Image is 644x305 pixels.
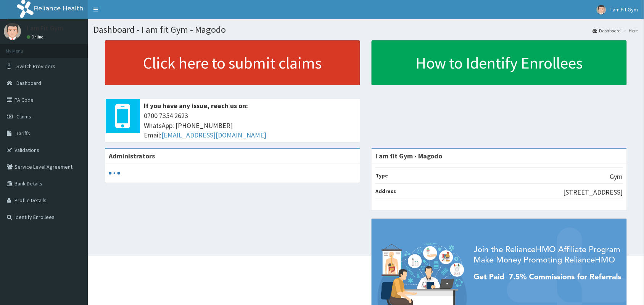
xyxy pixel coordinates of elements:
[109,152,155,160] b: Administrators
[27,34,45,40] a: Online
[16,113,31,120] span: Claims
[597,5,606,14] img: User Image
[105,40,360,85] a: Click here to submit claims
[372,40,627,85] a: How to Identify Enrollees
[610,172,623,182] p: Gym
[375,152,443,160] strong: I am fit Gym - Magodo
[593,27,621,34] a: Dashboard
[16,130,30,137] span: Tariffs
[161,131,266,139] a: [EMAIL_ADDRESS][DOMAIN_NAME]
[375,188,396,195] b: Address
[27,25,63,32] p: I am Fit Gym
[563,187,623,197] p: [STREET_ADDRESS]
[144,101,248,110] b: If you have any issue, reach us on:
[622,27,638,34] li: Here
[611,6,638,13] span: I am Fit Gym
[375,172,388,179] b: Type
[16,63,55,70] span: Switch Providers
[109,168,120,179] svg: audio-loading
[93,25,638,35] h1: Dashboard - I am fit Gym - Magodo
[16,80,41,86] span: Dashboard
[4,23,21,40] img: User Image
[144,111,356,140] span: 0700 7354 2623 WhatsApp: [PHONE_NUMBER] Email:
